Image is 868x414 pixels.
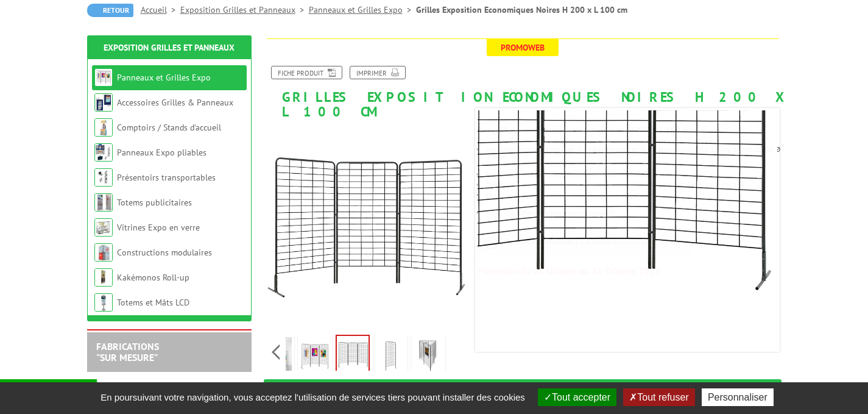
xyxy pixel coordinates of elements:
p: Prix indiqué HT [275,379,333,404]
a: Retour [87,4,133,17]
button: Tout accepter [538,388,616,406]
span: En poursuivant votre navigation, vous acceptez l'utilisation de services tiers pouvant installer ... [94,392,531,402]
a: Accueil [141,4,180,15]
img: Vitrines Expo en verre [94,218,113,237]
span: Previous [270,342,281,362]
img: grilles_exposition_economiques_noires_200x100cm_216316_4.jpg [376,337,405,375]
a: Panneaux et Grilles Expo [309,4,416,15]
a: Présentoirs transportables [117,172,216,183]
img: Constructions modulaires [94,243,113,262]
a: Comptoirs / Stands d'accueil [117,122,221,133]
img: panneaux_et_grilles_216316.jpg [300,337,330,375]
button: Tout refuser [623,388,694,406]
a: Totems publicitaires [117,197,192,208]
a: Panneaux Expo pliables [117,147,206,158]
img: Totems et Mâts LCD [94,293,113,312]
a: Totems et Mâts LCD [117,297,189,308]
li: Grilles Exposition Economiques Noires H 200 x L 100 cm [416,4,627,16]
img: Panneaux et Grilles Expo [94,68,113,87]
a: Kakémonos Roll-up [117,272,189,283]
img: Kakémonos Roll-up [94,268,113,287]
a: Exposition Grilles et Panneaux [180,4,309,15]
h3: Etablir un devis ou passer commande [595,379,782,404]
img: lot_3_grilles_pieds_complets_216316.jpg [264,125,469,330]
img: lot_3_grilles_pieds_complets_216316.jpg [337,336,369,374]
a: Panneaux et Grilles Expo [117,72,211,83]
button: Personnaliser (fenêtre modale) [702,388,774,406]
a: Vitrines Expo en verre [117,222,200,233]
a: Fiche produit [271,66,342,79]
img: Présentoirs transportables [94,168,113,187]
img: Comptoirs / Stands d'accueil [94,118,113,137]
img: Totems publicitaires [94,193,113,212]
img: Panneaux Expo pliables [94,143,113,162]
span: Promoweb [487,39,559,56]
img: Accessoires Grilles & Panneaux [94,93,113,112]
img: grilles_exposition_economiques_noires_200x100cm_216316_5.jpg [414,337,443,375]
a: Constructions modulaires [117,247,212,258]
a: Accessoires Grilles & Panneaux [117,97,233,108]
a: Exposition Grilles et Panneaux [104,42,235,53]
a: Imprimer [350,66,406,79]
